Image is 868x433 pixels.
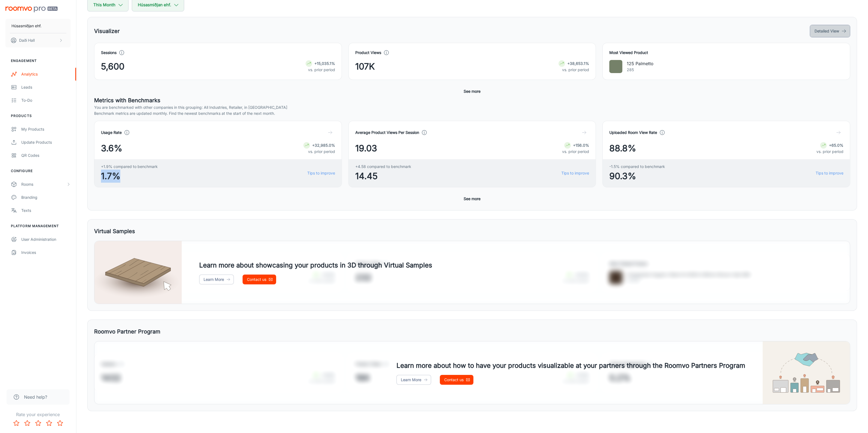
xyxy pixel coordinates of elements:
[21,97,71,103] div: To-do
[94,27,120,35] h5: Visualizer
[306,67,335,73] p: vs. prior period
[810,25,850,37] button: Detailed View
[567,61,589,66] strong: +38,653.1%
[5,7,58,12] img: Roomvo PRO Beta
[609,60,622,73] img: 125 Palmetto
[307,170,335,176] a: Tips to improve
[21,139,71,145] div: Update Products
[355,170,411,183] span: 14.45
[355,164,411,170] span: +4.58 compared to benchmark
[5,33,71,47] button: Daði Hall
[21,152,71,158] div: QR Codes
[94,96,850,104] h5: Metrics with Benchmarks
[22,418,33,429] button: Rate 2 star
[199,275,234,284] a: Learn More
[627,67,654,73] p: 285
[609,130,657,136] h4: Uploaded Room View Rate
[816,170,843,176] a: Tips to improve
[4,411,72,418] p: Rate your experience
[314,61,335,66] strong: +15,035.1%
[11,23,41,29] p: Húsasmiðjan ehf.
[21,84,71,90] div: Leads
[21,208,71,214] div: Texts
[355,130,419,136] h4: Average Product Views Per Session
[55,418,65,429] button: Rate 5 star
[101,130,122,136] h4: Usage Rate
[101,170,158,183] span: 1.7%
[355,50,381,56] h4: Product Views
[609,142,636,155] span: 88.8%
[44,418,55,429] button: Rate 4 star
[11,418,22,429] button: Rate 1 star
[609,164,665,170] span: -1.5% compared to benchmark
[21,71,71,77] div: Analytics
[94,327,160,336] h5: Roomvo Partner Program
[303,149,335,155] p: vs. prior period
[101,142,122,155] span: 3.6%
[829,143,843,148] strong: +65.0%
[816,149,843,155] p: vs. prior period
[462,194,483,204] button: See more
[21,236,71,242] div: User Administration
[94,110,850,116] p: Benchmark metrics are updated monthly. Find the newest benchmarks at the start of the next month.
[559,67,589,73] p: vs. prior period
[33,418,44,429] button: Rate 3 star
[94,104,850,110] p: You are benchmarked with other companies in this grouping: All Industries, Retailer, in [GEOGRAPH...
[19,37,35,43] p: Daði Hall
[101,50,117,56] h4: Sessions
[561,170,589,176] a: Tips to improve
[312,143,335,148] strong: +32,985.0%
[573,143,589,148] strong: +156.0%
[396,375,431,385] a: Learn More
[21,194,71,200] div: Branding
[627,60,654,67] p: 125 Palmetto
[355,142,377,155] span: 19.03
[21,249,71,255] div: Invoices
[101,164,158,170] span: +1.9% compared to benchmark
[243,275,276,284] a: Contact us
[21,181,66,187] div: Rooms
[609,50,843,56] h4: Most Viewed Product
[199,260,432,270] h4: Learn more about showcasing your products in 3D through Virtual Samples
[21,126,71,132] div: My Products
[396,361,745,371] h4: Learn more about how to have your products visualizable at your partners through the Roomvo Partn...
[355,60,375,73] span: 107K
[5,19,71,33] button: Húsasmiðjan ehf.
[609,170,665,183] span: 90.3%
[562,149,589,155] p: vs. prior period
[94,227,135,235] h5: Virtual Samples
[101,60,124,73] span: 5,600
[440,375,473,385] a: Contact us
[24,394,47,400] span: Need help?
[462,86,483,96] button: See more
